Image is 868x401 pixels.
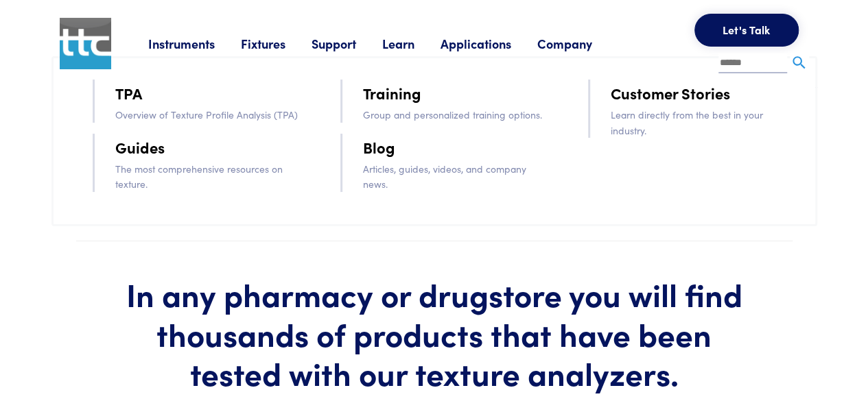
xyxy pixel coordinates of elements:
a: Company [537,35,618,52]
a: Applications [441,35,537,52]
p: The most comprehensive resources on texture. [115,161,302,192]
a: Customer Stories [611,81,730,105]
h1: In any pharmacy or drugstore you will find thousands of products that have been tested with our t... [117,274,751,393]
button: Let's Talk [694,14,799,47]
a: Support [312,35,382,52]
a: Instruments [148,35,241,52]
img: ttc_logo_1x1_v1.0.png [60,18,111,69]
a: Learn [382,35,441,52]
p: Group and personalized training options. [363,107,550,122]
p: Learn directly from the best in your industry. [611,107,797,138]
a: Fixtures [241,35,312,52]
p: Articles, guides, videos, and company news. [363,161,550,192]
a: TPA [115,81,142,105]
a: Guides [115,135,165,159]
a: Blog [363,135,395,159]
a: Training [363,81,421,105]
p: Overview of Texture Profile Analysis (TPA) [115,107,302,122]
